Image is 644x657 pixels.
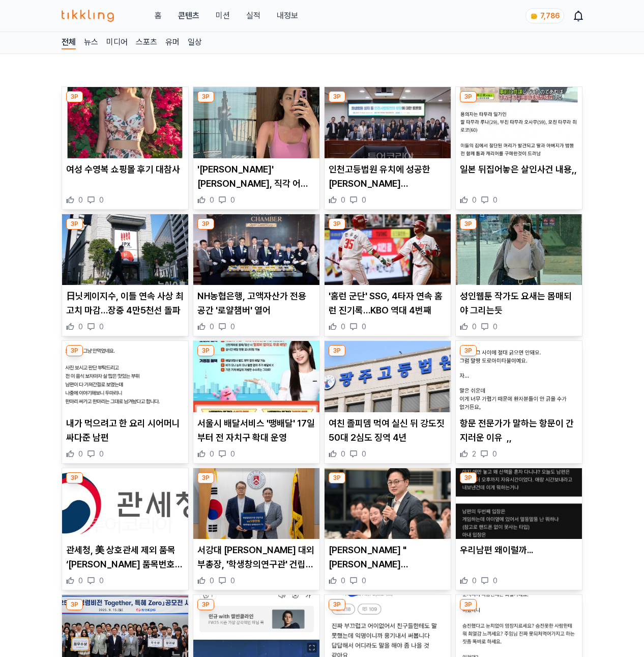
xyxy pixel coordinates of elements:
[325,214,451,285] img: '홈런 군단' SSG, 4타자 연속 홈런 진기록…KBO 역대 4번째
[78,449,83,459] span: 0
[78,576,83,586] span: 0
[329,218,345,230] div: 3P
[66,218,83,230] div: 3P
[62,468,189,591] div: 3P 관세청, 美 상호관세 제외 품목 ‘한-미 품목번호 연계표’ 공개 관세청, 美 상호관세 제외 품목 ‘[PERSON_NAME] 품목번호 연계표’ 공개 0 0
[492,449,497,459] span: 0
[62,341,188,412] img: 내가 먹으려고 한 요리 시어머니 싸다준 남편
[325,468,451,539] img: 김정관 "신규 원전 2기·SMR 건설해야…3500억불 투자 美 다 안가져가"
[197,599,214,610] div: 3P
[66,543,184,572] p: 관세청, 美 상호관세 제외 품목 ‘[PERSON_NAME] 품목번호 연계표’ 공개
[329,345,345,356] div: 3P
[193,214,320,337] div: 3P NH농협은행, 고액자산가 전용 공간 '로얄챔버' 열어 NH농협은행, 고액자산가 전용 공간 '로얄챔버' 열어 0 0
[62,10,114,22] img: 티끌링
[329,599,345,610] div: 3P
[277,10,298,22] a: 내정보
[193,468,319,539] img: 서강대 송태경 대외부총장, '학생창의연구관' 건립기금 5천만원 기부
[62,340,189,464] div: 3P 내가 먹으려고 한 요리 시어머니 싸다준 남편 내가 먹으려고 한 요리 시어머니 싸다준 남편 0 0
[460,416,578,445] p: 항문 전문가가 말하는 항문이 간지러운 이유 ,,
[136,36,157,49] a: 스포츠
[460,599,477,610] div: 3P
[78,322,83,332] span: 0
[197,543,315,572] p: 서강대 [PERSON_NAME] 대외부총장, '학생창의연구관' 건립기금 5천만원 기부
[362,449,366,459] span: 0
[197,345,214,356] div: 3P
[455,340,582,464] div: 3P 항문 전문가가 말하는 항문이 간지러운 이유 ,, 항문 전문가가 말하는 항문이 간지러운 이유 ,, 2 0
[341,322,345,332] span: 0
[455,468,582,591] div: 3P 우리남편 왜이럴까... 우리남편 왜이럴까... 0 0
[456,468,582,539] img: 우리남편 왜이럴까...
[66,91,83,102] div: 3P
[329,289,447,318] p: '홈런 군단' SSG, 4타자 연속 홈런 진기록…KBO 역대 4번째
[62,214,188,285] img: 日닛케이지수, 이틀 연속 사상 최고치 마감…장중 4만5천선 돌파
[99,322,104,332] span: 0
[66,416,184,445] p: 내가 먹으려고 한 요리 시어머니 싸다준 남편
[460,289,578,318] p: 성인웹툰 작가도 요새는 몸매되야 그리는듯
[455,87,582,210] div: 3P 일본 뒤집어놓은 살인사건 내용,, 일본 뒤집어놓은 살인사건 내용,, 0 0
[362,322,366,332] span: 0
[493,576,497,586] span: 0
[62,468,188,539] img: 관세청, 美 상호관세 제외 품목 ‘한-미 품목번호 연계표’ 공개
[493,322,497,332] span: 0
[472,322,477,332] span: 0
[197,472,214,483] div: 3P
[329,91,345,102] div: 3P
[324,340,451,464] div: 3P 여친 졸피뎀 먹여 실신 뒤 강도짓 50대 2심도 징역 4년 여친 졸피뎀 먹여 실신 뒤 강도짓 50대 2심도 징역 4년 0 0
[472,449,476,459] span: 2
[99,576,104,586] span: 0
[456,341,582,412] img: 항문 전문가가 말하는 항문이 간지러운 이유 ,,
[341,195,345,205] span: 0
[230,322,235,332] span: 0
[324,468,451,591] div: 3P 김정관 "신규 원전 2기·SMR 건설해야…3500억불 투자 美 다 안가져가" [PERSON_NAME] "[PERSON_NAME] [PERSON_NAME] 2기·SMR 건...
[216,10,230,22] button: 미션
[325,341,451,412] img: 여친 졸피뎀 먹여 실신 뒤 강도짓 50대 2심도 징역 4년
[329,162,447,191] p: 인천고등법원 유치에 성공한 [PERSON_NAME] [PERSON_NAME], [PERSON_NAME]회생법원 설치법 대표발의
[78,195,83,205] span: 0
[460,91,477,102] div: 3P
[66,472,83,483] div: 3P
[66,289,184,318] p: 日닛케이지수, 이틀 연속 사상 최고치 마감…장중 4만5천선 돌파
[165,36,180,49] a: 유머
[460,162,578,177] p: 일본 뒤집어놓은 살인사건 내용,,
[197,289,315,318] p: NH농협은행, 고액자산가 전용 공간 '로얄챔버' 열어
[362,195,366,205] span: 0
[155,10,162,22] a: 홈
[106,36,128,49] a: 미디어
[197,162,315,191] p: '[PERSON_NAME]' [PERSON_NAME], 직각 어깨에 황금 골반 겸비한 슬렌더…"여름 안녕"
[188,36,202,49] a: 일상
[210,195,214,205] span: 0
[472,195,477,205] span: 0
[455,214,582,337] div: 3P 성인웹툰 작가도 요새는 몸매되야 그리는듯 성인웹툰 작가도 요새는 몸매되야 그리는듯 0 0
[66,345,83,356] div: 3P
[230,195,235,205] span: 0
[99,449,104,459] span: 0
[324,214,451,337] div: 3P '홈런 군단' SSG, 4타자 연속 홈런 진기록…KBO 역대 4번째 '홈런 군단' SSG, 4타자 연속 홈런 진기록…KBO 역대 4번째 0 0
[329,416,447,445] p: 여친 졸피뎀 먹여 실신 뒤 강도짓 50대 2심도 징역 4년
[325,87,451,158] img: 인천고등법원 유치에 성공한 김교흥 의원, 인천회생법원 설치법 대표발의
[460,345,477,356] div: 3P
[210,322,214,332] span: 0
[460,472,477,483] div: 3P
[193,340,320,464] div: 3P 서울시 배달서비스 '땡배달' 17일부터 전 자치구 확대 운영 서울시 배달서비스 '땡배달' 17일부터 전 자치구 확대 운영 0 0
[493,195,497,205] span: 0
[193,87,320,210] div: 3P '김지석♥' 이주명, 직각 어깨에 황금 골반 겸비한 슬렌더…"여름 안녕" '[PERSON_NAME]' [PERSON_NAME], 직각 어깨에 황금 골반 겸비한 슬렌더…"...
[197,218,214,230] div: 3P
[210,449,214,459] span: 0
[193,214,319,285] img: NH농협은행, 고액자산가 전용 공간 '로얄챔버' 열어
[324,87,451,210] div: 3P 인천고등법원 유치에 성공한 김교흥 의원, 인천회생법원 설치법 대표발의 인천고등법원 유치에 성공한 [PERSON_NAME] [PERSON_NAME], [PERSON_NAM...
[197,416,315,445] p: 서울시 배달서비스 '땡배달' 17일부터 전 자치구 확대 운영
[99,195,104,205] span: 0
[197,91,214,102] div: 3P
[193,87,319,158] img: '김지석♥' 이주명, 직각 어깨에 황금 골반 겸비한 슬렌더…"여름 안녕"
[84,36,98,49] a: 뉴스
[62,36,76,49] a: 전체
[341,576,345,586] span: 0
[178,10,199,22] a: 콘텐츠
[460,218,477,230] div: 3P
[525,8,562,23] a: coin 7,786
[329,543,447,572] p: [PERSON_NAME] "[PERSON_NAME] [PERSON_NAME] 2기·SMR 건설해야…3500억불 투자 美 다 안가져가"
[62,214,189,337] div: 3P 日닛케이지수, 이틀 연속 사상 최고치 마감…장중 4만5천선 돌파 日닛케이지수, 이틀 연속 사상 최고치 마감…장중 4만5천선 돌파 0 0
[210,576,214,586] span: 0
[456,87,582,158] img: 일본 뒤집어놓은 살인사건 내용,,
[62,87,189,210] div: 3P 여성 수영복 쇼핑몰 후기 대참사 여성 수영복 쇼핑몰 후기 대참사 0 0
[62,87,188,158] img: 여성 수영복 쇼핑몰 후기 대참사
